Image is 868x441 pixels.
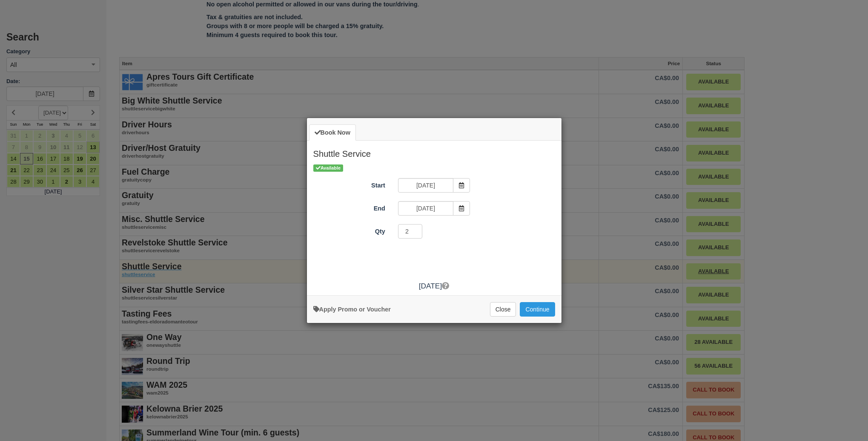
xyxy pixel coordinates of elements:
[520,302,555,317] button: Add to Booking
[419,282,442,290] span: [DATE]
[307,141,561,291] div: Item Modal
[307,201,392,213] label: End
[490,302,516,317] button: Close
[313,164,344,172] span: Available
[307,178,392,190] label: Start
[307,224,392,236] label: Qty
[307,141,561,163] h2: Shuttle Service
[309,124,356,141] a: Book Now
[313,306,391,313] a: Apply Voucher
